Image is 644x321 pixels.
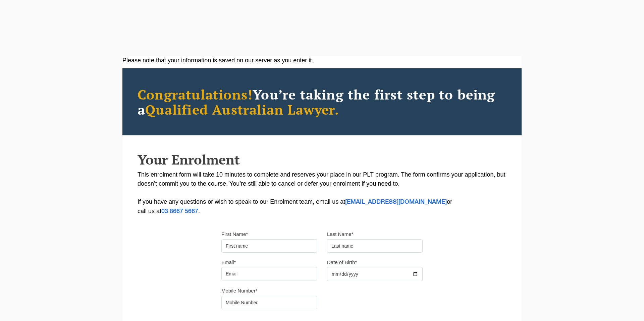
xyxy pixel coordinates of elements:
[122,56,522,65] div: Please note that your information is saved on our server as you enter it.
[221,296,317,309] input: Mobile Number
[221,287,258,294] label: Mobile Number*
[221,239,317,253] input: First name
[138,85,253,103] span: Congratulations!
[138,170,506,216] p: This enrolment form will take 10 minutes to complete and reserves your place in our PLT program. ...
[327,239,423,253] input: Last name
[221,231,248,238] label: First Name*
[161,209,198,214] a: 03 8667 5667
[145,101,339,118] span: Qualified Australian Lawyer.
[138,152,506,167] h2: Your Enrolment
[221,259,236,266] label: Email*
[15,7,89,39] a: [PERSON_NAME] Centre for Law
[345,199,447,205] a: [EMAIL_ADDRESS][DOMAIN_NAME]
[138,87,506,117] h2: You’re taking the first step to being a
[327,231,353,238] label: Last Name*
[221,267,317,280] input: Email
[327,259,357,266] label: Date of Birth*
